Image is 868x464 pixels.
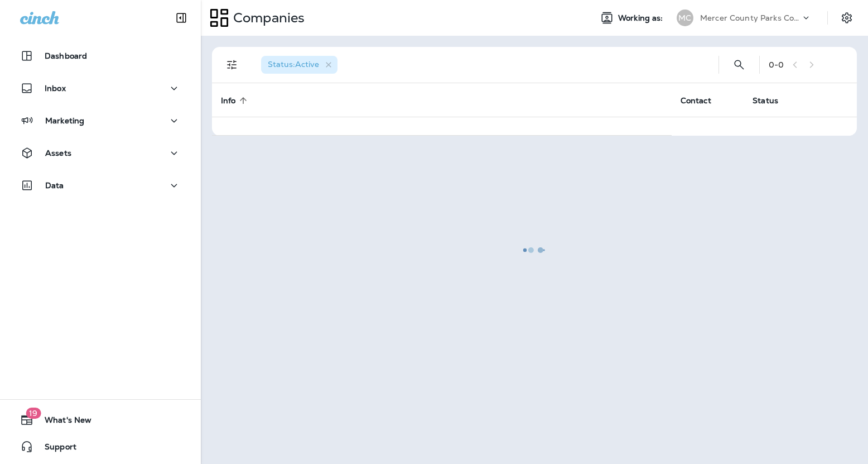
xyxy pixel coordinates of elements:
button: 19What's New [11,409,190,431]
button: Collapse Sidebar [166,7,197,29]
span: Support [33,442,76,456]
p: Dashboard [45,51,87,60]
span: 19 [26,408,41,419]
button: Settings [837,8,857,28]
button: Marketing [11,109,190,132]
button: Dashboard [11,45,190,67]
p: Companies [229,9,305,26]
span: What's New [33,415,91,429]
button: Inbox [11,77,190,99]
p: Inbox [45,84,66,93]
p: Data [45,181,64,190]
span: Working as: [618,13,666,23]
div: MC [677,9,693,26]
button: Assets [11,142,190,164]
p: Assets [45,149,71,157]
button: Support [11,436,190,458]
p: Mercer County Parks Commission [700,13,801,22]
button: Data [11,174,190,197]
p: Marketing [45,116,84,125]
